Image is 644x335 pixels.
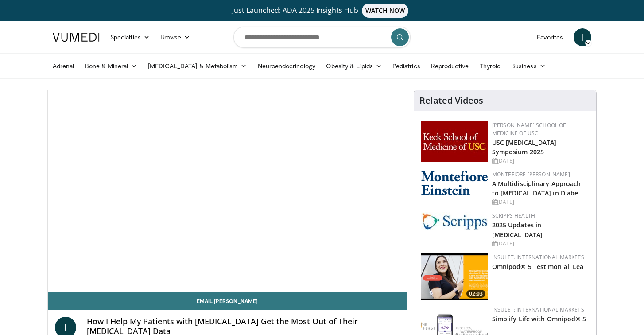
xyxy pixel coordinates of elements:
[47,57,80,75] a: Adrenal
[492,221,543,238] a: 2025 Updates in [MEDICAL_DATA]
[321,57,387,75] a: Obesity & Lipids
[492,171,570,178] a: Montefiore [PERSON_NAME]
[421,253,488,300] img: 85ac4157-e7e8-40bb-9454-b1e4c1845598.png.150x105_q85_crop-smart_upscale.png
[80,57,143,75] a: Bone & Mineral
[421,253,488,300] a: 02:03
[54,4,590,18] a: Just Launched: ADA 2025 Insights HubWATCH NOW
[421,121,488,162] img: 7b941f1f-d101-407a-8bfa-07bd47db01ba.png.150x105_q85_autocrop_double_scale_upscale_version-0.2.jpg
[421,212,488,230] img: c9f2b0b7-b02a-4276-a72a-b0cbb4230bc1.jpg.150x105_q85_autocrop_double_scale_upscale_version-0.2.jpg
[421,171,488,195] img: b0142b4c-93a1-4b58-8f91-5265c282693c.png.150x105_q85_autocrop_double_scale_upscale_version-0.2.png
[419,95,483,106] h4: Related Videos
[233,27,411,48] input: Search topics, interventions
[155,28,196,46] a: Browse
[492,262,584,271] a: Omnipod® 5 Testimonial: Lea
[492,157,589,165] div: [DATE]
[105,28,155,46] a: Specialties
[387,57,426,75] a: Pediatrics
[252,57,321,75] a: Neuroendocrinology
[506,57,551,75] a: Business
[48,292,407,310] a: Email [PERSON_NAME]
[48,90,407,292] video-js: Video Player
[492,198,589,206] div: [DATE]
[492,240,589,248] div: [DATE]
[426,57,474,75] a: Reproductive
[362,4,409,18] span: WATCH NOW
[143,57,252,75] a: [MEDICAL_DATA] & Metabolism
[53,33,100,42] img: VuMedi Logo
[492,212,535,219] a: Scripps Health
[492,179,584,197] a: A Multidisciplinary Approach to [MEDICAL_DATA] in Diabe…
[492,138,557,156] a: USC [MEDICAL_DATA] Symposium 2025
[492,315,586,323] a: Simplify Life with Omnipod® 5
[466,290,485,298] span: 02:03
[492,121,566,137] a: [PERSON_NAME] School of Medicine of USC
[531,28,568,46] a: Favorites
[492,253,584,261] a: Insulet: International Markets
[574,28,591,46] a: I
[474,57,506,75] a: Thyroid
[492,306,584,313] a: Insulet: International Markets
